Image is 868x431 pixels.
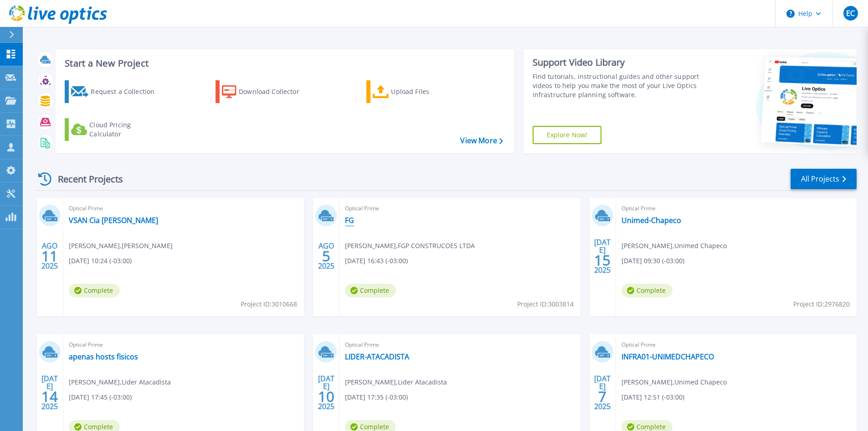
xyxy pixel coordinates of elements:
div: Recent Projects [35,168,135,190]
span: [PERSON_NAME] , [PERSON_NAME] [69,241,173,251]
span: Optical Prime [69,203,298,213]
a: Upload Files [366,80,468,103]
a: All Projects [791,169,857,189]
span: Optical Prime [621,203,851,213]
span: [DATE] 16:43 (-03:00) [345,256,408,266]
span: [PERSON_NAME] , Lider Atacadista [345,377,447,387]
span: [DATE] 09:30 (-03:00) [621,256,684,266]
div: Download Collector [239,83,312,101]
h3: Start a New Project [65,58,503,68]
a: FG [345,216,354,225]
span: [DATE] 10:24 (-03:00) [69,256,132,266]
span: Optical Prime [345,340,575,350]
span: Project ID: 3010668 [241,299,297,309]
a: View More [460,136,503,145]
div: Upload Files [391,83,464,101]
div: AGO 2025 [41,239,58,273]
a: Download Collector [216,80,317,103]
a: LIDER-ATACADISTA [345,352,409,361]
div: [DATE] 2025 [594,376,611,409]
span: Complete [69,284,120,297]
div: [DATE] 2025 [594,239,611,273]
span: Optical Prime [345,203,575,213]
span: EC [846,10,855,17]
span: Complete [621,284,673,297]
span: 11 [41,252,58,260]
a: Request a Collection [65,80,166,103]
a: apenas hosts fisicos [69,352,138,361]
span: 14 [41,393,58,400]
span: Optical Prime [621,340,851,350]
span: [PERSON_NAME] , Unimed Chapeco [621,241,727,251]
span: [PERSON_NAME] , Lider Atacadista [69,377,171,387]
a: Unimed-Chapeco [621,216,681,225]
span: [DATE] 12:51 (-03:00) [621,392,684,402]
span: [DATE] 17:35 (-03:00) [345,392,408,402]
span: 5 [322,252,330,260]
div: AGO 2025 [318,239,335,273]
span: [PERSON_NAME] , FGP CONSTRUCOES LTDA [345,241,475,251]
a: INFRA01-UNIMEDCHAPECO [621,352,714,361]
span: 7 [598,393,606,400]
span: Complete [345,284,396,297]
span: Optical Prime [69,340,298,350]
div: Request a Collection [91,83,164,101]
span: [PERSON_NAME] , Unimed Chapeco [621,377,727,387]
div: Cloud Pricing Calculator [89,120,162,139]
div: [DATE] 2025 [318,376,335,409]
a: VSAN Cia [PERSON_NAME] [69,216,158,225]
span: Project ID: 3003814 [517,299,574,309]
span: Project ID: 2976820 [793,299,850,309]
div: Support Video Library [533,57,703,68]
a: Explore Now! [533,126,602,144]
a: Cloud Pricing Calculator [65,118,166,141]
span: [DATE] 17:45 (-03:00) [69,392,132,402]
span: 10 [318,393,334,400]
div: [DATE] 2025 [41,376,58,409]
span: 15 [594,256,611,264]
div: Find tutorials, instructional guides and other support videos to help you make the most of your L... [533,72,703,99]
